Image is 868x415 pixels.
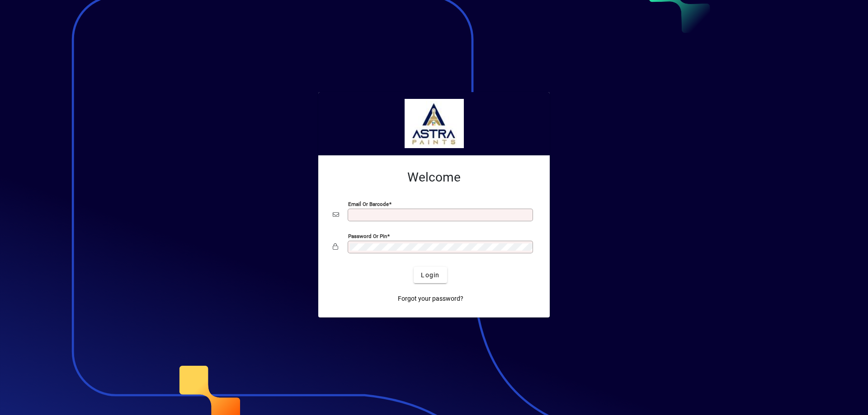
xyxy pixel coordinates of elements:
span: Login [421,270,439,280]
span: Forgot your password? [398,294,463,303]
a: Forgot your password? [394,290,467,307]
mat-label: Password or Pin [348,233,387,239]
button: Login [414,267,447,283]
h2: Welcome [333,170,535,185]
mat-label: Email or Barcode [348,201,389,207]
